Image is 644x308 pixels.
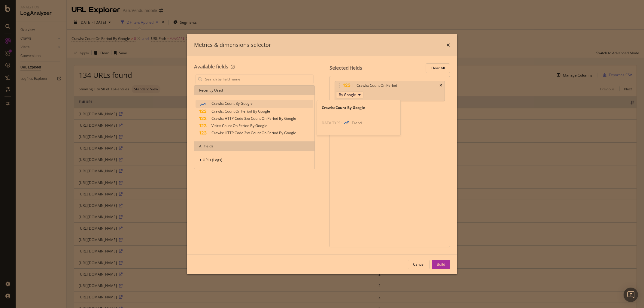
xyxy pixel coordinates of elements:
[624,288,638,302] div: Open Intercom Messenger
[439,84,442,87] div: times
[446,41,450,49] div: times
[205,75,313,84] input: Search by field name
[330,65,362,71] div: Selected fields
[426,63,450,73] button: Clear All
[194,86,314,95] div: Recently Used
[317,105,400,110] div: Crawls: Count By Google
[194,141,314,151] div: All fields
[413,262,424,267] div: Cancel
[437,262,445,267] div: Build
[187,34,457,274] div: modal
[335,81,445,101] div: Crawls: Count On PeriodtimesBy Google
[357,83,397,89] div: Crawls: Count On Period
[431,65,445,71] div: Clear All
[194,41,271,49] div: Metrics & dimensions selector
[203,157,222,162] span: URLs (Logs)
[211,101,253,106] span: Crawls: Count By Google
[211,130,296,135] span: Crawls: HTTP Code 2xx Count On Period By Google
[194,63,228,70] div: Available fields
[322,120,342,125] span: DATA TYPE:
[432,260,450,269] button: Build
[352,120,362,125] span: Trend
[211,109,270,114] span: Crawls: Count On Period By Google
[408,260,430,269] button: Cancel
[339,92,356,97] span: By Google
[211,116,296,121] span: Crawls: HTTP Code 3xx Count On Period By Google
[336,91,363,98] button: By Google
[211,123,267,128] span: Visits: Count On Period By Google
